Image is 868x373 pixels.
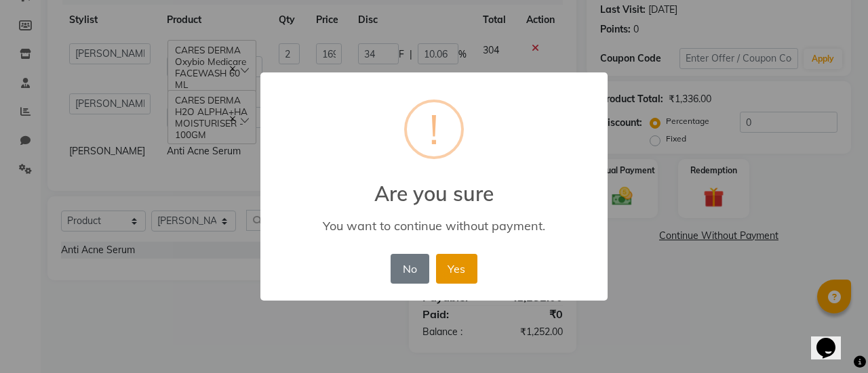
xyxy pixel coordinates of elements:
[429,102,439,156] div: !
[391,254,429,284] button: No
[811,319,854,359] iframe: chat widget
[260,165,608,206] h2: Are you sure
[436,254,477,284] button: Yes
[280,218,588,234] div: You want to continue without payment.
